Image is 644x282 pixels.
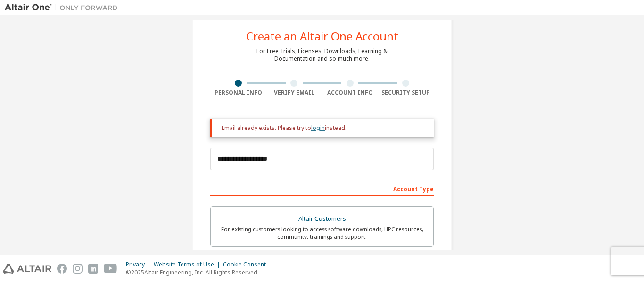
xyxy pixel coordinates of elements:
[246,31,398,42] div: Create an Altair One Account
[311,124,325,132] a: login
[104,264,117,274] img: youtube.svg
[154,261,223,268] div: Website Terms of Use
[126,261,154,268] div: Privacy
[57,264,67,274] img: facebook.svg
[210,181,434,196] div: Account Type
[378,89,434,97] div: Security Setup
[322,89,378,97] div: Account Info
[73,264,83,274] img: instagram.svg
[210,89,266,97] div: Personal Info
[256,48,388,63] div: For Free Trials, Licenses, Downloads, Learning & Documentation and so much more.
[88,264,98,274] img: linkedin.svg
[216,212,428,226] div: Altair Customers
[5,3,123,12] img: Altair One
[223,261,272,268] div: Cookie Consent
[266,89,322,97] div: Verify Email
[126,268,272,276] p: © 2025 Altair Engineering, Inc. All Rights Reserved.
[216,226,428,241] div: For existing customers looking to access software downloads, HPC resources, community, trainings ...
[3,264,51,274] img: altair_logo.svg
[222,124,426,132] div: Email already exists. Please try to instead.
